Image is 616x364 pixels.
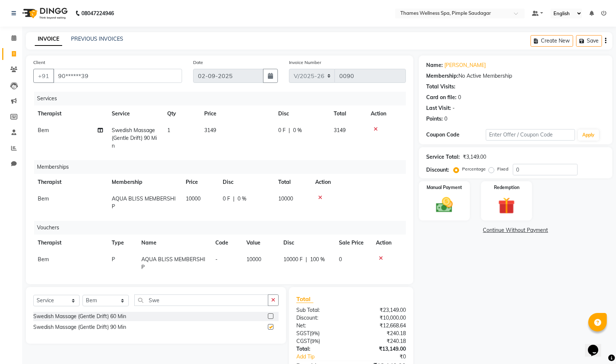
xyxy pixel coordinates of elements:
[494,184,519,191] label: Redemption
[426,153,460,161] div: Service Total:
[181,174,218,191] th: Price
[279,235,334,251] th: Disc
[278,195,293,202] span: 10000
[426,166,449,174] div: Discount:
[366,105,406,122] th: Action
[351,306,411,314] div: ₹23,149.00
[200,105,274,122] th: Price
[283,256,303,263] span: 10000 F
[163,105,200,122] th: Qty
[141,256,205,270] span: AQUA BLISS MEMBERSHIP
[493,195,520,216] img: _gift.svg
[33,323,126,331] div: Swedish Massage (Gentle Drift) 90 Min
[426,83,455,91] div: Total Visits:
[339,256,342,263] span: 0
[204,127,216,134] span: 3149
[137,235,211,251] th: Name
[585,334,609,357] iframe: chat widget
[452,104,455,112] div: -
[462,166,486,172] label: Percentage
[296,330,310,337] span: SGST
[361,353,411,361] div: ₹0
[296,338,310,344] span: CGST
[334,127,346,134] span: 3149
[431,195,458,215] img: _cash.svg
[34,221,411,235] div: Vouchers
[33,235,107,251] th: Therapist
[215,256,218,263] span: -
[33,313,126,320] div: Swedish Massage (Gentle Drift) 60 Min
[426,61,443,69] div: Name:
[444,61,486,69] a: [PERSON_NAME]
[458,94,461,101] div: 0
[233,195,235,203] span: |
[310,256,325,263] span: 100 %
[293,127,302,134] span: 0 %
[242,235,279,251] th: Value
[223,195,230,203] span: 0 F
[486,129,575,141] input: Enter Offer / Coupon Code
[426,72,605,80] div: No Active Membership
[274,105,329,122] th: Disc
[576,35,602,47] button: Save
[81,3,114,24] b: 08047224946
[463,153,486,161] div: ₹3,149.00
[218,174,274,191] th: Disc
[351,322,411,330] div: ₹12,668.64
[71,36,123,42] a: PREVIOUS INVOICES
[289,59,321,66] label: Invoice Number
[34,92,411,105] div: Services
[33,59,45,66] label: Client
[531,35,573,47] button: Create New
[334,235,371,251] th: Sale Price
[291,345,351,353] div: Total:
[426,115,443,123] div: Points:
[134,294,268,306] input: Search or Scan
[351,345,411,353] div: ₹13,149.00
[426,72,458,80] div: Membership:
[329,105,366,122] th: Total
[107,105,163,122] th: Service
[289,127,290,134] span: |
[351,314,411,322] div: ₹10,000.00
[167,127,170,134] span: 1
[34,160,411,174] div: Memberships
[311,174,406,191] th: Action
[291,314,351,322] div: Discount:
[112,195,176,210] span: AQUA BLISS MEMBERSHIP
[311,330,318,336] span: 9%
[193,59,203,66] label: Date
[274,174,311,191] th: Total
[291,330,351,337] div: ( )
[107,235,137,251] th: Type
[351,330,411,337] div: ₹240.18
[38,195,49,202] span: Bem
[371,235,406,251] th: Action
[291,337,351,345] div: ( )
[312,338,319,344] span: 9%
[291,306,351,314] div: Sub Total:
[211,235,242,251] th: Code
[33,105,107,122] th: Therapist
[38,256,49,263] span: Bem
[19,3,70,24] img: logo
[578,129,599,141] button: Apply
[53,69,182,83] input: Search by Name/Mobile/Email/Code
[427,184,462,191] label: Manual Payment
[33,174,107,191] th: Therapist
[33,69,54,83] button: +91
[426,104,451,112] div: Last Visit:
[497,166,508,172] label: Fixed
[112,127,157,149] span: Swedish Massage (Gentle Drift) 90 Min
[291,353,361,361] a: Add Tip
[35,33,62,46] a: INVOICE
[306,256,307,263] span: |
[426,94,457,101] div: Card on file:
[351,337,411,345] div: ₹240.18
[107,174,181,191] th: Membership
[291,322,351,330] div: Net:
[238,195,246,203] span: 0 %
[444,115,447,123] div: 0
[426,131,486,139] div: Coupon Code
[107,251,137,276] td: P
